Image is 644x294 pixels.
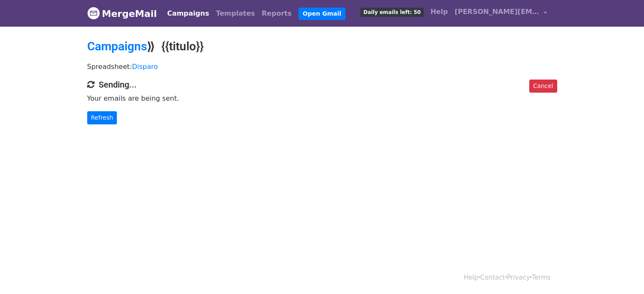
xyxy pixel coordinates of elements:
p: Spreadsheet: [87,62,557,71]
a: Refresh [87,111,117,124]
span: Daily emails left: 50 [360,8,423,17]
a: Campaigns [87,39,147,53]
span: [PERSON_NAME][EMAIL_ADDRESS][DOMAIN_NAME] [455,7,539,17]
a: Reports [258,5,295,22]
h4: Sending... [87,80,557,90]
a: Terms [532,274,550,281]
a: Daily emails left: 50 [357,3,427,20]
a: Help [427,3,451,20]
a: Contact [480,274,505,281]
a: MergeMail [87,5,157,22]
a: [PERSON_NAME][EMAIL_ADDRESS][DOMAIN_NAME] [451,3,550,23]
a: Cancel [529,80,557,93]
a: Templates [213,5,258,22]
a: Disparo [132,63,158,71]
p: Your emails are being sent. [87,94,557,103]
a: Privacy [507,274,530,281]
a: Help [464,274,478,281]
a: Campaigns [164,5,213,22]
a: Open Gmail [299,8,345,20]
h2: ⟫ {{titulo}} [87,39,557,54]
img: MergeMail logo [87,7,100,19]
